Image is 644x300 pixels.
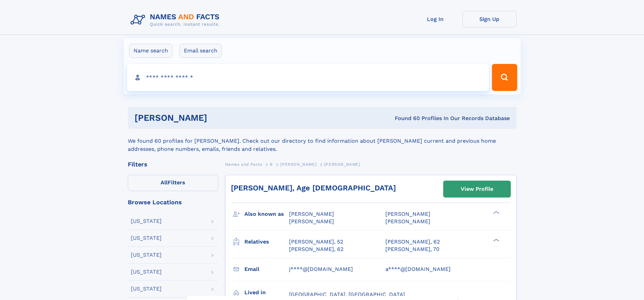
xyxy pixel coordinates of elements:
[135,114,301,122] h1: [PERSON_NAME]
[128,11,225,29] img: Logo Names and Facts
[280,160,316,168] a: [PERSON_NAME]
[280,162,316,167] span: [PERSON_NAME]
[444,181,510,197] a: View Profile
[244,263,289,275] h3: Email
[270,160,273,168] a: B
[462,11,517,27] a: Sign Up
[131,269,162,275] div: [US_STATE]
[289,246,343,253] a: [PERSON_NAME], 62
[289,291,405,298] span: [GEOGRAPHIC_DATA], [GEOGRAPHIC_DATA]
[244,208,289,220] h3: Also known as
[385,238,440,246] a: [PERSON_NAME], 62
[180,44,222,58] label: Email search
[492,64,517,91] button: Search Button
[128,129,517,153] div: We found 60 profiles for [PERSON_NAME]. Check out our directory to find information about [PERSON...
[385,246,439,253] a: [PERSON_NAME], 70
[289,211,334,217] span: [PERSON_NAME]
[131,252,162,258] div: [US_STATE]
[385,218,430,225] span: [PERSON_NAME]
[408,11,462,27] a: Log In
[129,44,172,58] label: Name search
[461,181,493,197] div: View Profile
[131,286,162,292] div: [US_STATE]
[128,199,218,205] div: Browse Locations
[131,218,162,224] div: [US_STATE]
[244,236,289,248] h3: Relatives
[324,162,360,167] span: [PERSON_NAME]
[270,162,273,167] span: B
[492,210,500,215] div: ❯
[225,160,262,168] a: Names and Facts
[161,179,168,186] span: All
[127,64,489,91] input: search input
[289,238,343,246] a: [PERSON_NAME], 52
[492,238,500,242] div: ❯
[385,211,430,217] span: [PERSON_NAME]
[289,218,334,225] span: [PERSON_NAME]
[231,184,396,192] a: [PERSON_NAME], Age [DEMOGRAPHIC_DATA]
[128,161,218,167] div: Filters
[128,175,218,191] label: Filters
[301,115,510,122] div: Found 60 Profiles In Our Records Database
[244,287,289,298] h3: Lived in
[131,235,162,241] div: [US_STATE]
